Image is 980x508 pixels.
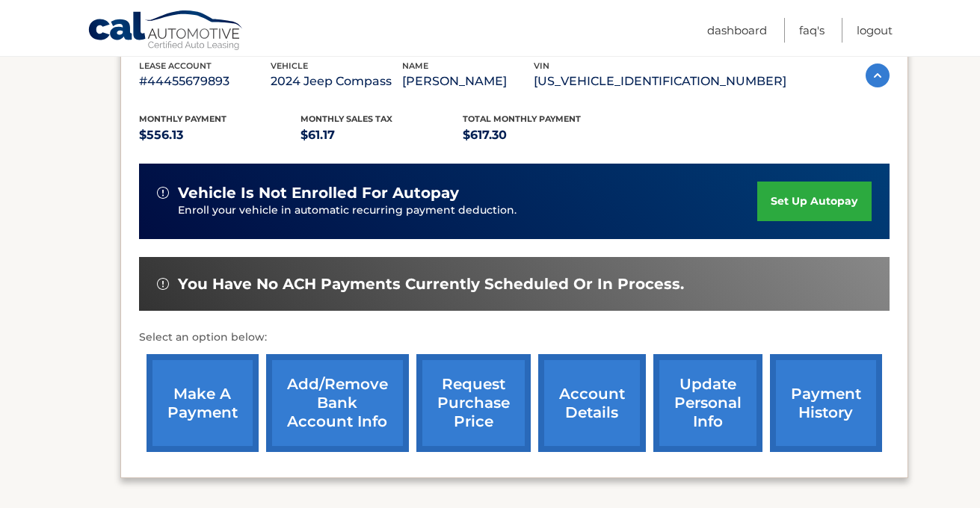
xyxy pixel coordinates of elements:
a: account details [538,354,646,452]
a: update personal info [653,354,762,452]
p: [US_VEHICLE_IDENTIFICATION_NUMBER] [534,71,786,92]
span: vehicle [271,61,308,71]
a: make a payment [147,354,259,452]
span: You have no ACH payments currently scheduled or in process. [178,275,684,294]
span: vin [534,61,549,71]
a: Dashboard [707,18,767,43]
a: set up autopay [757,182,871,221]
p: $61.17 [301,125,463,146]
a: Logout [857,18,893,43]
img: accordion-active.svg [866,63,890,87]
a: Add/Remove bank account info [266,354,409,452]
p: 2024 Jeep Compass [271,71,402,92]
span: Total Monthly Payment [463,114,581,124]
p: Enroll your vehicle in automatic recurring payment deduction. [178,202,758,219]
span: name [402,61,428,71]
a: payment history [770,354,882,452]
span: Monthly Payment [139,114,226,124]
a: request purchase price [416,354,531,452]
span: Monthly sales Tax [301,114,392,124]
p: $617.30 [463,125,625,146]
p: $556.13 [139,125,301,146]
img: alert-white.svg [157,278,169,290]
a: FAQ's [799,18,825,43]
p: #44455679893 [139,71,271,92]
a: Cal Automotive [87,10,244,53]
p: [PERSON_NAME] [402,71,534,92]
p: Select an option below: [139,329,890,347]
span: lease account [139,61,212,71]
img: alert-white.svg [157,187,169,199]
span: vehicle is not enrolled for autopay [178,184,459,202]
